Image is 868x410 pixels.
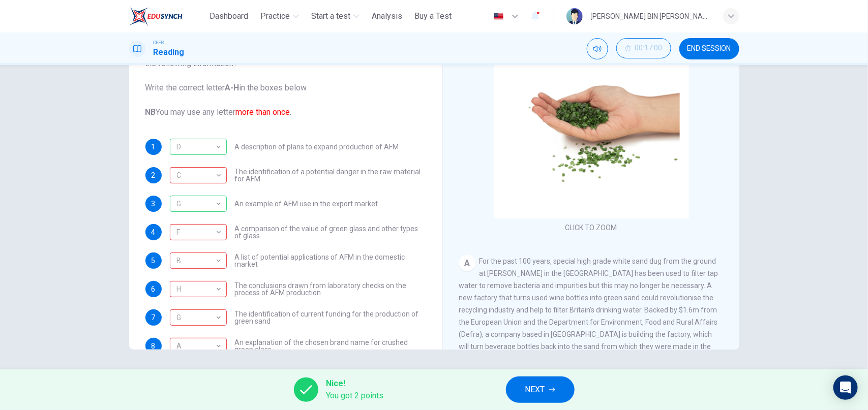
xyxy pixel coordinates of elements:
[235,225,426,239] span: A comparison of the value of green glass and other types of glass
[152,172,156,179] span: 2
[591,10,711,22] div: [PERSON_NAME] BIN [PERSON_NAME]
[225,83,240,92] b: A-H
[152,257,156,264] span: 5
[414,10,452,22] span: Buy a Test
[170,338,227,354] div: C
[170,133,223,162] div: D
[256,7,303,25] button: Practice
[209,10,248,22] span: Dashboard
[170,167,227,183] div: E
[170,253,227,269] div: D
[492,13,505,20] img: en
[145,45,426,118] span: The Reading Passage has 8 paragraphs labelled . Which paragraph contains the following informatio...
[152,229,156,236] span: 4
[152,286,156,293] span: 6
[679,38,739,59] button: END SESSION
[129,6,183,26] img: ELTC logo
[235,200,378,207] span: An example of AFM use in the export market
[170,196,227,212] div: G
[616,38,671,59] div: Hide
[170,218,223,247] div: F
[152,200,156,207] span: 3
[170,303,223,332] div: G
[170,190,223,218] div: G
[170,309,227,326] div: A
[170,275,223,304] div: H
[833,375,858,400] div: Open Intercom Messenger
[587,38,608,59] div: Mute
[170,139,227,155] div: D
[145,107,156,117] b: NB
[154,46,185,58] h1: Reading
[260,10,290,22] span: Practice
[459,257,719,387] span: For the past 100 years, special high grade white sand dug from the ground at [PERSON_NAME] in the...
[566,8,583,24] img: Profile picture
[170,161,223,190] div: C
[152,342,156,350] span: 8
[326,390,384,402] span: You got 2 points
[236,107,290,117] font: more than once
[235,143,399,150] span: A description of plans to expand production of AFM
[235,282,426,296] span: The conclusions drawn from laboratory checks on the process of AFM production
[687,45,731,53] span: END SESSION
[410,7,456,25] button: Buy a Test
[235,254,426,268] span: A list of potential applications of AFM in the domestic market
[170,281,227,297] div: F
[311,10,350,22] span: Start a test
[152,314,156,321] span: 7
[307,7,364,25] button: Start a test
[205,7,252,25] button: Dashboard
[459,255,475,271] div: A
[235,339,426,353] span: An explanation of the chosen brand name for crushed green glass
[170,224,227,240] div: B
[525,383,545,397] span: NEXT
[235,310,426,325] span: The identification of current funding for the production of green sand
[152,143,156,150] span: 1
[170,332,223,361] div: A
[372,10,402,22] span: Analysis
[154,39,164,46] span: CEFR
[368,7,406,25] button: Analysis
[129,6,206,26] a: ELTC logo
[235,168,426,182] span: The identification of a potential danger in the raw material for AFM
[616,38,671,58] button: 00:17:00
[506,376,575,403] button: NEXT
[635,44,663,52] span: 00:17:00
[170,246,223,275] div: B
[326,377,384,390] span: Nice!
